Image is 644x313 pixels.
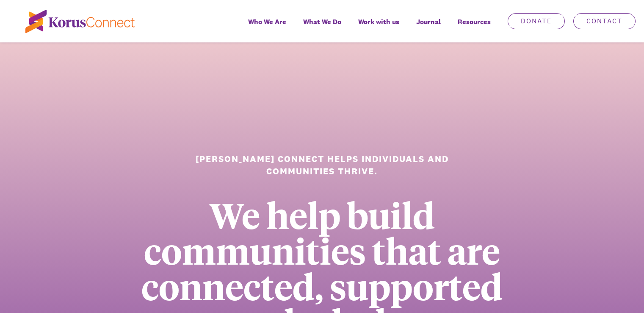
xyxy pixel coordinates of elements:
span: Who We Are [248,16,286,28]
a: Journal [408,12,449,42]
a: Donate [508,13,565,29]
div: Resources [449,12,499,42]
span: Work with us [358,16,399,28]
a: Who We Are [240,12,295,42]
span: Journal [416,16,441,28]
h1: [PERSON_NAME] Connect helps individuals and communities thrive. [185,153,459,178]
span: What We Do [303,16,341,28]
a: Work with us [350,12,408,42]
a: Contact [573,13,636,29]
a: What We Do [295,12,350,42]
img: korus-connect%2Fc5177985-88d5-491d-9cd7-4a1febad1357_logo.svg [25,10,135,33]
